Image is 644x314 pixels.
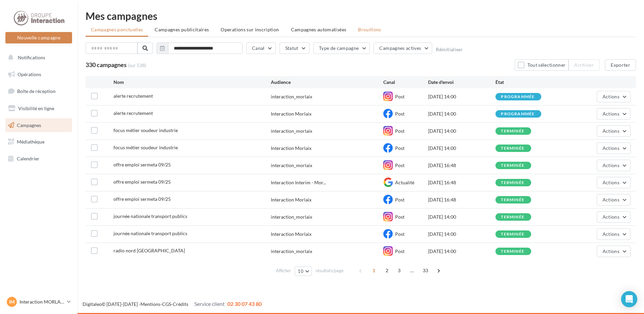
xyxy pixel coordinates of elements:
span: 3 [394,265,405,276]
span: focus métier soudeur industrie [114,127,178,133]
span: offre emploi sermeta 09/25 [114,162,171,167]
button: Nouvelle campagne [5,32,72,43]
span: Actions [603,162,619,168]
button: Réinitialiser [436,47,463,52]
div: [DATE] 14:00 [428,93,495,100]
div: Interaction Morlaix [271,196,312,203]
div: Date d'envoi [428,79,495,86]
span: Actions [603,214,619,220]
a: Visibilité en ligne [4,101,73,116]
div: terminée [501,129,524,133]
span: Actions [603,180,619,185]
div: terminée [501,163,524,168]
span: Actions [603,128,619,134]
span: alerte recrutement [114,93,153,99]
span: Service client [194,301,225,307]
div: programmée [501,95,535,99]
span: Boîte de réception [17,88,56,94]
span: 1 [368,265,379,276]
div: terminée [501,181,524,185]
div: Canal [383,79,428,86]
a: Digitaleo [83,301,102,307]
div: interaction_morlaix [271,214,312,220]
span: Post [395,162,405,168]
div: [DATE] 14:00 [428,128,495,134]
span: Visibilité en ligne [18,105,54,111]
div: terminée [501,215,524,219]
span: journée nationale transport publics [114,213,187,219]
span: ... [407,265,418,276]
button: Actions [597,160,631,171]
span: Actions [603,231,619,237]
span: Afficher [276,268,291,274]
span: Opérations [18,71,41,77]
a: Crédits [173,301,188,307]
span: Post [395,145,405,151]
span: offre emploi sermeta 09/25 [114,179,171,185]
button: Actions [597,194,631,206]
span: Calendrier [17,156,39,161]
div: terminée [501,146,524,151]
span: Actions [603,197,619,202]
div: interaction_morlaix [271,248,312,255]
a: Boîte de réception [4,84,73,98]
div: [DATE] 14:00 [428,231,495,238]
span: Post [395,231,405,237]
span: offre emploi sermeta 09/25 [114,196,171,202]
button: Archiver [569,59,600,71]
button: Type de campagne [313,42,370,54]
span: Campagnes publicitaires [155,27,209,32]
span: Actions [603,94,619,99]
a: Calendrier [4,152,73,166]
p: Interaction MORLAIX [20,299,64,305]
button: 10 [295,266,312,276]
a: Médiathèque [4,135,73,149]
a: Opérations [4,67,73,82]
span: Post [395,94,405,99]
div: [DATE] 14:00 [428,248,495,255]
span: 10 [298,269,303,274]
span: Post [395,128,405,134]
span: Post [395,248,405,254]
span: © [DATE]-[DATE] - - - [83,301,262,307]
span: (sur 538) [128,62,146,69]
div: interaction_morlaix [271,128,312,134]
div: programmée [501,112,535,116]
span: Campagnes [17,122,41,128]
div: État [495,79,563,86]
span: IM [9,299,15,305]
div: Open Intercom Messenger [621,291,637,307]
div: Interaction Morlaix [271,231,312,238]
a: Campagnes [4,118,73,132]
span: Actions [603,145,619,151]
span: alerte recrutement [114,110,153,116]
div: terminée [501,198,524,202]
button: Actions [597,143,631,154]
button: Exporter [605,59,636,71]
button: Actions [597,91,631,102]
span: 2 [382,265,392,276]
a: Mentions [140,301,160,307]
span: focus métier soudeur industrie [114,145,178,150]
div: [DATE] 16:48 [428,179,495,186]
span: Actualité [395,180,414,185]
span: Brouillons [358,27,381,32]
button: Actions [597,125,631,137]
div: terminée [501,249,524,254]
button: Actions [597,211,631,223]
div: [DATE] 14:00 [428,214,495,220]
span: 02 30 07 43 80 [227,301,262,307]
span: résultats/page [316,268,344,274]
div: [DATE] 16:48 [428,162,495,169]
button: Actions [597,108,631,120]
span: Actions [603,111,619,117]
button: Canal [246,42,276,54]
button: Campagnes actives [374,42,432,54]
div: Interaction Morlaix [271,145,312,152]
span: 33 [420,265,431,276]
button: Statut [280,42,310,54]
span: Post [395,214,405,220]
span: 330 campagnes [86,61,127,68]
div: terminée [501,232,524,237]
div: [DATE] 16:48 [428,196,495,203]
